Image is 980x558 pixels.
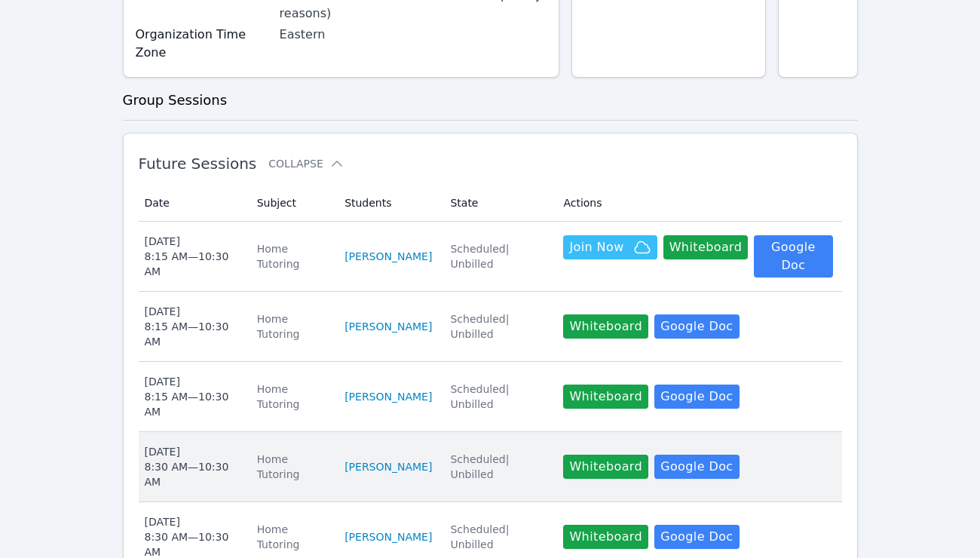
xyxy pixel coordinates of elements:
[563,314,648,339] button: Whiteboard
[554,185,841,222] th: Actions
[280,26,547,44] div: Eastern
[345,319,432,334] a: [PERSON_NAME]
[139,292,842,362] tr: [DATE]8:15 AM—10:30 AMHome Tutoring[PERSON_NAME]Scheduled| UnbilledWhiteboardGoogle Doc
[450,313,509,340] span: Scheduled | Unbilled
[654,314,739,339] a: Google Doc
[450,453,509,480] span: Scheduled | Unbilled
[145,444,239,489] div: [DATE] 8:30 AM — 10:30 AM
[450,523,509,550] span: Scheduled | Unbilled
[654,385,739,409] a: Google Doc
[257,522,326,552] div: Home Tutoring
[145,304,239,349] div: [DATE] 8:15 AM — 10:30 AM
[654,525,739,549] a: Google Doc
[139,155,257,173] span: Future Sessions
[257,382,326,412] div: Home Tutoring
[145,234,239,279] div: [DATE] 8:15 AM — 10:30 AM
[754,235,832,277] a: Google Doc
[563,385,648,409] button: Whiteboard
[139,432,842,502] tr: [DATE]8:30 AM—10:30 AMHome Tutoring[PERSON_NAME]Scheduled| UnbilledWhiteboardGoogle Doc
[345,249,432,264] a: [PERSON_NAME]
[563,525,648,549] button: Whiteboard
[268,156,344,171] button: Collapse
[450,243,509,270] span: Scheduled | Unbilled
[257,311,326,342] div: Home Tutoring
[345,529,432,544] a: [PERSON_NAME]
[345,459,432,474] a: [PERSON_NAME]
[136,26,271,62] label: Organization Time Zone
[139,185,248,222] th: Date
[123,90,858,111] h3: Group Sessions
[563,455,648,479] button: Whiteboard
[257,452,326,482] div: Home Tutoring
[563,235,657,259] button: Join Now
[654,455,739,479] a: Google Doc
[139,222,842,292] tr: [DATE]8:15 AM—10:30 AMHome Tutoring[PERSON_NAME]Scheduled| UnbilledJoin NowWhiteboardGoogle Doc
[139,362,842,432] tr: [DATE]8:15 AM—10:30 AMHome Tutoring[PERSON_NAME]Scheduled| UnbilledWhiteboardGoogle Doc
[663,235,749,259] button: Whiteboard
[569,238,623,256] span: Join Now
[257,241,326,271] div: Home Tutoring
[248,185,335,222] th: Subject
[345,389,432,404] a: [PERSON_NAME]
[335,185,441,222] th: Students
[441,185,554,222] th: State
[145,374,239,419] div: [DATE] 8:15 AM — 10:30 AM
[450,383,509,410] span: Scheduled | Unbilled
